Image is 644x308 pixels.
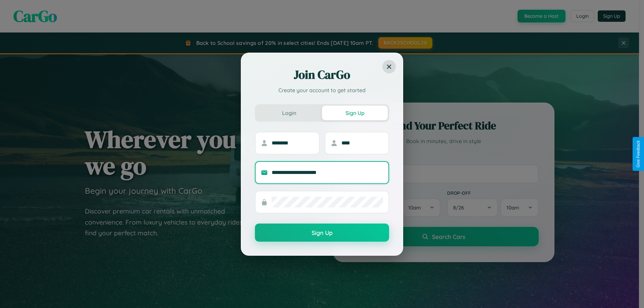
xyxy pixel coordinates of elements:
button: Login [256,106,322,120]
button: Sign Up [322,106,388,120]
p: Create your account to get started [255,86,389,94]
h2: Join CarGo [255,67,389,83]
button: Sign Up [255,224,389,242]
div: Give Feedback [636,140,641,168]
